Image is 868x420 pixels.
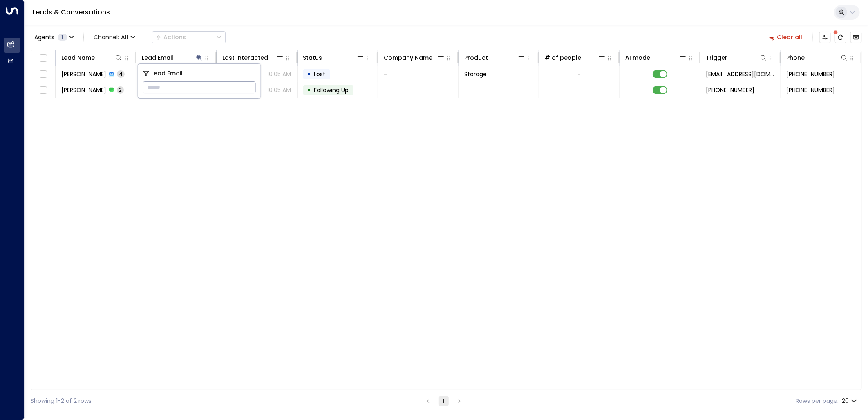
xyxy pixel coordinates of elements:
[90,32,139,43] button: Channel:All
[787,53,848,63] div: Phone
[378,82,459,98] td: -
[787,53,805,63] div: Phone
[706,70,775,78] span: leads@space-station.co.uk
[378,66,459,82] td: -
[765,32,806,43] button: Clear all
[61,53,95,63] div: Lead Name
[152,31,226,43] div: Button group with a nested menu
[33,7,110,17] a: Leads & Conversations
[787,70,835,78] span: +447469051449
[307,67,311,81] div: •
[625,53,650,63] div: AI mode
[384,53,445,63] div: Company Name
[61,53,123,63] div: Lead Name
[117,70,125,77] span: 4
[142,53,203,63] div: Lead Email
[61,70,106,78] span: Megan Teo
[545,53,606,63] div: # of people
[152,31,226,43] button: Actions
[577,86,581,94] div: -
[464,53,488,63] div: Product
[31,397,92,405] div: Showing 1-2 of 2 rows
[464,70,487,78] span: Storage
[545,53,581,63] div: # of people
[459,82,539,98] td: -
[706,86,755,94] span: +447469051449
[222,53,268,63] div: Last Interacted
[819,32,831,43] button: Customize
[706,53,728,63] div: Trigger
[58,34,67,41] span: 1
[625,53,687,63] div: AI mode
[835,32,846,43] span: There are new threads available. Refresh the grid to view the latest updates.
[151,69,183,78] span: Lead Email
[314,70,326,78] span: Lost
[34,34,54,40] span: Agents
[121,34,128,41] span: All
[303,53,365,63] div: Status
[384,53,432,63] div: Company Name
[142,53,173,63] div: Lead Email
[156,34,186,41] div: Actions
[38,85,48,95] span: Toggle select row
[314,86,349,94] span: Following Up
[464,53,526,63] div: Product
[307,83,311,97] div: •
[90,32,139,43] span: Channel:
[222,53,284,63] div: Last Interacted
[787,86,835,94] span: +447469051449
[31,32,77,43] button: Agents1
[850,32,862,43] button: Archived Leads
[268,70,291,78] p: 10:05 AM
[439,396,449,406] button: page 1
[303,53,322,63] div: Status
[577,70,581,78] div: -
[796,397,839,405] label: Rows per page:
[117,86,124,93] span: 2
[268,86,291,94] p: 10:05 AM
[38,53,48,63] span: Toggle select all
[423,396,465,406] nav: pagination navigation
[38,69,48,79] span: Toggle select row
[842,395,859,407] div: 20
[61,86,106,94] span: Megan Teo
[706,53,767,63] div: Trigger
